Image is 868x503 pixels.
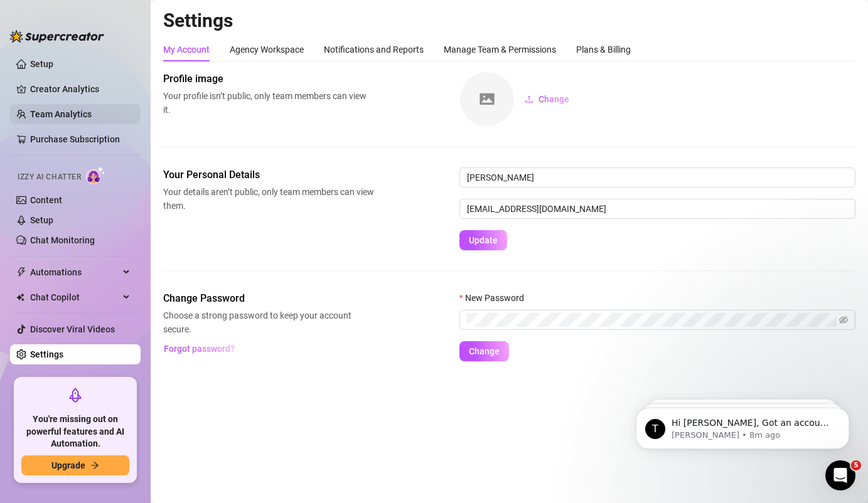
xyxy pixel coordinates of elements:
[30,235,95,245] a: Chat Monitoring
[51,460,85,470] span: Upgrade
[16,293,24,302] img: Chat Copilot
[30,109,92,119] a: Team Analytics
[21,455,129,475] button: Upgradearrow-right
[30,262,119,282] span: Automations
[825,460,855,490] iframe: Intercom live chat
[68,388,83,403] span: rocket
[16,267,26,277] span: thunderbolt
[230,43,304,56] div: Agency Workspace
[30,287,119,307] span: Chat Copilot
[459,341,509,361] button: Change
[469,346,500,356] span: Change
[459,230,507,250] button: Update
[538,94,569,104] span: Change
[163,71,374,87] span: Profile image
[576,43,631,56] div: Plans & Billing
[460,72,514,126] img: square-placeholder.png
[30,129,131,149] a: Purchase Subscription
[163,9,855,33] h2: Settings
[459,199,855,219] input: Enter new email
[163,89,374,117] span: Your profile isn’t public, only team members can view it.
[163,339,235,359] button: Forgot password?
[163,309,374,336] span: Choose a strong password to keep your account secure.
[839,315,848,324] span: eye-invisible
[10,30,104,43] img: logo-BBDzfeDw.svg
[163,167,374,183] span: Your Personal Details
[459,291,532,305] label: New Password
[324,43,424,56] div: Notifications and Reports
[515,89,579,109] button: Change
[18,171,81,183] span: Izzy AI Chatter
[525,95,533,103] span: upload
[851,460,861,470] span: 5
[444,43,556,56] div: Manage Team & Permissions
[164,344,235,354] span: Forgot password?
[21,413,129,450] span: You're missing out on powerful features and AI Automation.
[163,291,374,306] span: Change Password
[30,349,63,359] a: Settings
[30,215,53,225] a: Setup
[617,381,868,469] iframe: Intercom notifications message
[30,59,53,69] a: Setup
[163,185,374,213] span: Your details aren’t public, only team members can view them.
[163,43,210,56] div: My Account
[90,461,99,470] span: arrow-right
[459,167,855,188] input: Enter name
[86,166,105,184] img: AI Chatter
[469,235,498,245] span: Update
[467,313,837,327] input: New Password
[30,79,131,99] a: Creator Analytics
[30,195,62,205] a: Content
[30,324,115,334] a: Discover Viral Videos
